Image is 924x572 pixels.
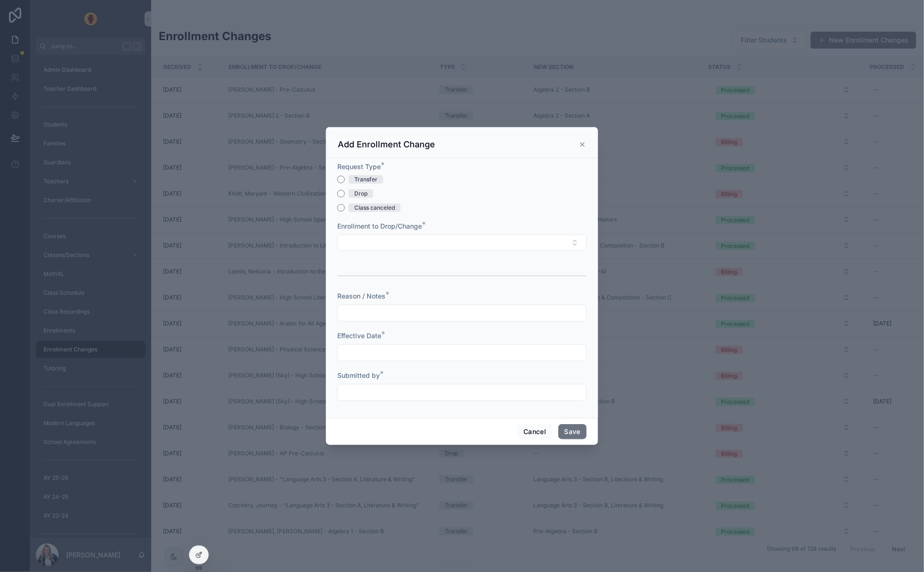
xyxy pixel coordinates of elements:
button: Cancel [517,424,552,439]
button: Select Button [337,235,587,251]
span: Enrollment to Drop/Change [337,222,422,230]
button: Save [558,424,587,439]
div: Transfer [354,175,377,184]
div: Drop [354,189,368,198]
span: Effective Date [337,332,381,340]
span: Reason / Notes [337,292,385,300]
span: Request Type [337,162,381,171]
span: Submitted by [337,371,380,379]
h3: Add Enrollment Change [338,139,435,150]
div: Class canceled [354,204,395,212]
